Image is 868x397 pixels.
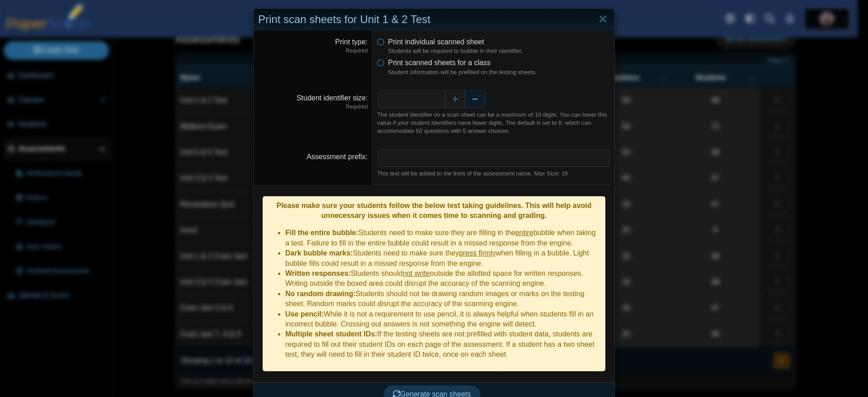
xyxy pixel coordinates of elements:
li: If the testing sheets are not prefilled with student data, students are required to fill out thei... [285,329,601,359]
a: Close [596,12,610,27]
span: Print scanned sheets for a class [388,59,491,66]
div: This text will be added to the front of the assessment name. Max Size: 16 [377,170,610,178]
u: press firmly [459,249,496,257]
dfn: Student information will be prefilled on the testing sheets. [388,68,610,76]
div: The student identifier on a scan sheet can be a maximum of 10 digits. You can lower this value if... [377,111,610,136]
label: Student identifier size [297,94,368,102]
b: No random drawing: [285,290,356,298]
b: Please make sure your students follow the below test taking guidelines. This will help avoid unne... [276,202,591,219]
b: Written responses: [285,269,351,277]
dfn: Required [258,103,368,111]
li: Students need to make sure they when filling in a bubble. Light bubble fills could result in a mi... [285,248,601,269]
dfn: Required [258,47,368,55]
u: entire [515,229,533,236]
b: Multiple sheet student IDs: [285,330,377,338]
li: While it is not a requirement to use pencil, it is always helpful when students fill in an incorr... [285,309,601,330]
div: Print scan sheets for Unit 1 & 2 Test [254,9,614,30]
b: Fill the entire bubble: [285,229,359,236]
label: Assessment prefix [307,153,368,161]
li: Students should not be drawing random images or marks on the testing sheet. Random marks could di... [285,289,601,309]
li: Students need to make sure they are filling in the bubble when taking a test. Failure to fill in ... [285,228,601,248]
button: Decrease [465,90,486,108]
dfn: Students will be required to bubble in their identifier. [388,47,610,55]
li: Students should outside the allotted space for written responses. Writing outside the boxed area ... [285,269,601,289]
span: Print individual scanned sheet [388,38,484,46]
b: Dark bubble marks: [285,249,353,257]
label: Print type [335,38,368,46]
u: not write [402,269,429,277]
b: Use pencil: [285,310,324,318]
button: Increase [445,90,465,108]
